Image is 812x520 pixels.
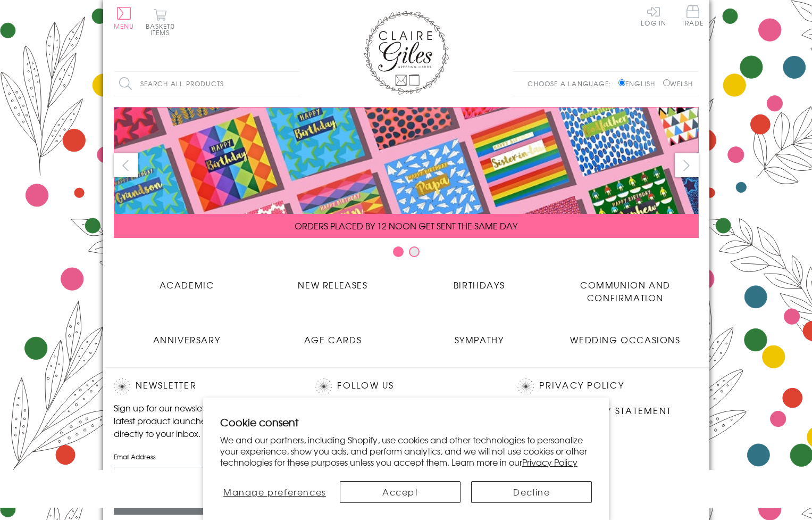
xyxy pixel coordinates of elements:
[522,456,577,468] a: Privacy Policy
[682,5,704,28] a: Trade
[114,401,295,440] p: Sign up for our newsletter to receive the latest product launches, news and offers directly to yo...
[150,21,175,37] span: 0 items
[641,5,666,26] a: Log In
[114,72,300,96] input: Search all products
[223,485,326,498] span: Manage preferences
[406,325,553,346] a: Sympathy
[220,415,592,430] h2: Cookie consent
[260,270,406,291] a: New Releases
[570,333,680,346] span: Wedding Occasions
[260,325,406,346] a: Age Cards
[304,333,362,346] span: Age Cards
[298,278,367,291] span: New Releases
[114,270,260,291] a: Academic
[220,434,592,467] p: We and our partners, including Shopify, use cookies and other technologies to personalize your ex...
[393,246,404,257] button: Carousel Page 1 (Current Slide)
[364,11,449,95] img: Claire Giles Greetings Cards
[455,333,504,346] span: Sympathy
[454,278,505,291] span: Birthdays
[114,467,295,491] input: harry@hogwarts.edu
[160,278,214,291] span: Academic
[340,481,461,503] button: Accept
[153,333,221,346] span: Anniversary
[528,79,616,88] p: Choose a language:
[409,246,420,257] button: Carousel Page 2
[406,270,553,291] a: Birthdays
[663,79,670,86] input: Welsh
[295,219,517,232] span: ORDERS PLACED BY 12 NOON GET SENT THE SAME DAY
[618,79,660,88] label: English
[553,325,699,346] a: Wedding Occasions
[580,278,671,304] span: Communion and Confirmation
[114,325,260,346] a: Anniversary
[471,481,592,503] button: Decline
[114,153,138,177] button: prev
[553,270,699,304] a: Communion and Confirmation
[114,7,135,29] button: Menu
[146,9,175,36] button: Basket0 items
[114,378,295,394] h2: Newsletter
[289,72,300,96] input: Search
[220,481,330,503] button: Manage preferences
[663,79,693,88] label: Welsh
[675,153,699,177] button: next
[682,5,704,26] span: Trade
[618,79,625,86] input: English
[114,452,295,461] label: Email Address
[114,21,135,31] span: Menu
[315,378,496,394] h2: Follow Us
[539,378,624,393] a: Privacy Policy
[114,246,699,262] div: Carousel Pagination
